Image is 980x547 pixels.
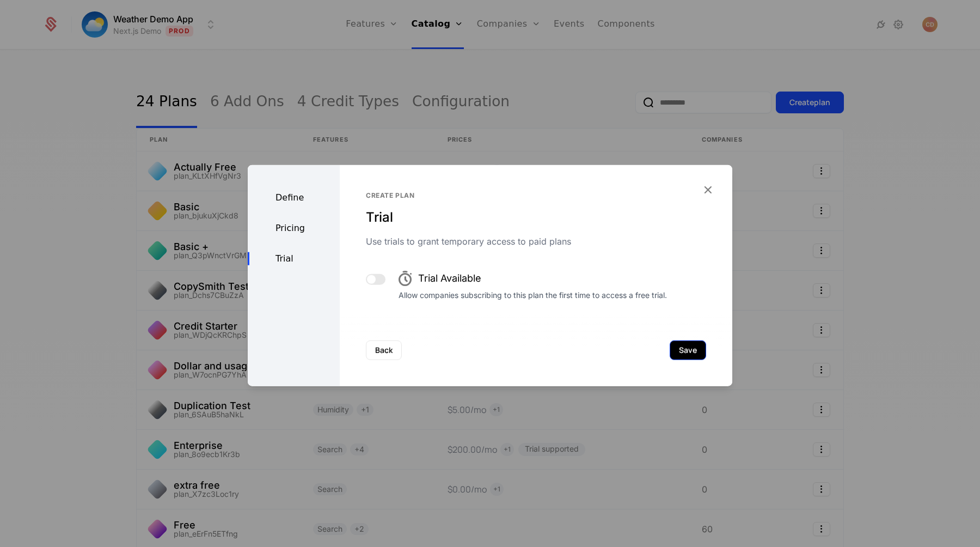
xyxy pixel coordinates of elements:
[366,191,706,200] div: Create plan
[248,191,340,204] div: Define
[418,271,481,286] span: Trial Available
[366,235,706,248] div: Use trials to grant temporary access to paid plans
[248,222,340,235] div: Pricing
[399,291,667,299] div: Allow companies subscribing to this plan the first time to access a free trial.
[366,341,402,360] button: Back
[248,252,340,265] div: Trial
[366,209,706,226] div: Trial
[670,341,706,360] button: Save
